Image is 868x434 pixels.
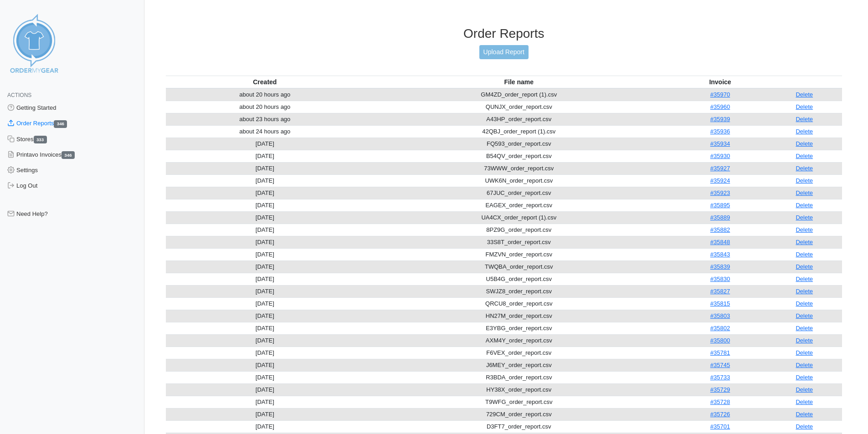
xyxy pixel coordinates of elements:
[796,398,813,405] a: Delete
[166,113,365,125] td: about 23 hours ago
[796,411,813,418] a: Delete
[796,128,813,135] a: Delete
[796,153,813,159] a: Delete
[364,383,673,396] td: HY38X_order_report.csv
[166,199,365,211] td: [DATE]
[710,91,730,98] a: #35970
[166,408,365,420] td: [DATE]
[166,101,365,113] td: about 20 hours ago
[166,310,365,322] td: [DATE]
[796,239,813,245] a: Delete
[796,263,813,270] a: Delete
[710,251,730,258] a: #35843
[364,236,673,248] td: 33S8T_order_report.csv
[710,362,730,368] a: #35745
[710,128,730,135] a: #35936
[166,162,365,174] td: [DATE]
[796,251,813,258] a: Delete
[710,337,730,344] a: #35800
[710,165,730,172] a: #35927
[710,386,730,393] a: #35729
[166,260,365,273] td: [DATE]
[364,359,673,371] td: J6MEY_order_report.csv
[166,371,365,383] td: [DATE]
[364,260,673,273] td: TWQBA_order_report.csv
[364,396,673,408] td: T9WFG_order_report.csv
[796,140,813,147] a: Delete
[364,310,673,322] td: HN27M_order_report.csv
[796,91,813,98] a: Delete
[166,420,365,433] td: [DATE]
[796,288,813,295] a: Delete
[364,322,673,334] td: E3YBG_order_report.csv
[364,371,673,383] td: R3BDA_order_report.csv
[710,189,730,196] a: #35923
[479,45,529,59] a: Upload Report
[166,359,365,371] td: [DATE]
[710,398,730,405] a: #35728
[364,113,673,125] td: A43HP_order_report.csv
[54,120,67,128] span: 346
[710,312,730,319] a: #35803
[166,174,365,187] td: [DATE]
[710,276,730,282] a: #35830
[166,248,365,260] td: [DATE]
[710,153,730,159] a: #35930
[166,383,365,396] td: [DATE]
[796,165,813,172] a: Delete
[364,162,673,174] td: 73WWW_order_report.csv
[166,322,365,334] td: [DATE]
[710,411,730,418] a: #35726
[364,199,673,211] td: EAGEX_order_report.csv
[796,312,813,319] a: Delete
[710,116,730,123] a: #35939
[364,88,673,101] td: GM4ZD_order_report (1).csv
[364,408,673,420] td: 729CM_order_report.csv
[710,325,730,332] a: #35802
[166,187,365,199] td: [DATE]
[796,103,813,110] a: Delete
[364,101,673,113] td: QUNJX_order_report.csv
[364,187,673,199] td: 67JUC_order_report.csv
[673,76,766,88] th: Invoice
[7,92,31,98] span: Actions
[166,211,365,224] td: [DATE]
[710,374,730,381] a: #35733
[796,226,813,233] a: Delete
[796,202,813,209] a: Delete
[166,76,365,88] th: Created
[710,202,730,209] a: #35895
[710,288,730,295] a: #35827
[364,125,673,138] td: 42QBJ_order_report (1).csv
[796,116,813,123] a: Delete
[364,174,673,187] td: UWK6N_order_report.csv
[364,76,673,88] th: File name
[796,325,813,332] a: Delete
[710,177,730,184] a: #35924
[166,273,365,285] td: [DATE]
[710,349,730,356] a: #35781
[796,423,813,430] a: Delete
[364,297,673,310] td: QRCU8_order_report.csv
[710,103,730,110] a: #35960
[166,285,365,297] td: [DATE]
[166,334,365,347] td: [DATE]
[34,136,47,143] span: 333
[166,125,365,138] td: about 24 hours ago
[710,300,730,307] a: #35815
[710,140,730,147] a: #35934
[364,248,673,260] td: FMZVN_order_report.csv
[364,347,673,359] td: F6VEX_order_report.csv
[364,285,673,297] td: SWJZ8_order_report.csv
[796,386,813,393] a: Delete
[166,150,365,162] td: [DATE]
[364,138,673,150] td: FQ593_order_report.csv
[166,88,365,101] td: about 20 hours ago
[710,239,730,245] a: #35848
[796,276,813,282] a: Delete
[796,177,813,184] a: Delete
[796,349,813,356] a: Delete
[364,420,673,433] td: D3FT7_order_report.csv
[796,300,813,307] a: Delete
[166,236,365,248] td: [DATE]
